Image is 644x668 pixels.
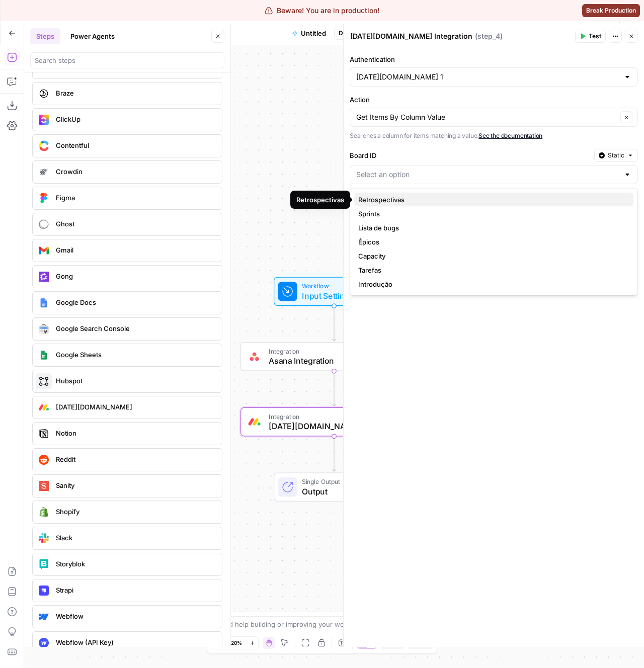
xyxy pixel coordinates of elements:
[56,480,214,490] span: Sanity
[249,416,261,428] img: monday_icon.png
[594,149,638,162] button: Static
[358,223,625,233] span: Lista de bugs
[332,436,336,471] g: Edge from step_4 to end
[39,272,49,282] img: gong_icon.png
[39,219,49,229] img: ghost-logo-orb.png
[358,251,625,261] span: Capacity
[39,455,49,465] img: reddit_icon.png
[302,485,368,497] span: Output
[56,637,214,647] span: Webflow (API Key)
[56,219,214,229] span: Ghost
[56,271,214,281] span: Gong
[56,140,214,150] span: Contentful
[582,4,640,17] button: Break Production
[39,638,49,648] img: webflow_logo_icon_169218.png
[56,533,214,543] span: Slack
[478,132,542,139] a: See the documentation
[350,95,638,105] label: Action
[350,54,638,64] label: Authentication
[249,351,261,363] img: asana_icon.png
[350,188,638,198] p: Select a board, or provide a board ID
[269,347,394,356] span: Integration
[296,195,344,205] div: Retrospectivas
[56,402,214,412] span: [DATE][DOMAIN_NAME]
[39,533,49,543] img: Slack-mark-RGB.png
[240,277,428,306] div: WorkflowInput SettingsInputs
[302,281,362,291] span: Workflow
[30,28,60,44] button: Steps
[350,131,638,141] p: Searches a column for items matching a value.
[356,72,619,82] input: Monday.com 1
[56,376,214,386] span: Hubspot
[39,140,49,151] img: sdasd.png
[39,612,49,622] img: webflow-icon.webp
[350,150,590,160] label: Board ID
[332,306,336,341] g: Edge from start to step_3
[608,151,624,160] span: Static
[39,193,49,203] img: figma_icon.png
[56,323,214,333] span: Google Search Console
[575,30,606,43] button: Test
[56,507,214,517] span: Shopify
[56,245,214,255] span: Gmail
[332,371,336,406] g: Edge from step_3 to step_4
[56,350,214,360] span: Google Sheets
[286,25,332,41] button: Untitled
[39,559,49,569] img: storyblok_icon.png
[240,407,428,437] div: Integration[DATE][DOMAIN_NAME] IntegrationStep 4
[269,411,393,421] span: Integration
[358,265,625,275] span: Tarefas
[356,170,619,180] input: Select an option
[358,237,625,247] span: Épicos
[265,6,379,16] div: Beware! You are in production!
[56,166,214,177] span: Crowdin
[39,481,49,491] img: logo.svg
[39,89,49,99] img: braze_icon.png
[39,402,49,412] img: monday_icon.png
[358,195,625,205] span: Retrospectivas
[56,611,214,621] span: Webflow
[35,55,220,65] input: Search steps
[228,639,242,647] span: 120%
[56,559,214,569] span: Storyblok
[39,350,49,360] img: Group%201%201.png
[39,298,49,308] img: Instagram%20post%20-%201%201.png
[475,31,503,41] span: ( step_4 )
[39,115,49,125] img: clickup_icon.png
[56,297,214,307] span: Google Docs
[301,28,326,38] span: Untitled
[56,88,214,98] span: Braze
[39,507,49,517] img: download.png
[39,429,49,439] img: Notion_app_logo.png
[240,472,428,502] div: Single OutputOutputEnd
[589,32,601,41] span: Test
[56,114,214,124] span: ClickUp
[56,454,214,464] span: Reddit
[240,342,428,371] div: IntegrationAsana IntegrationStep 3
[39,324,49,333] img: google-search-console.svg
[302,477,368,486] span: Single Output
[39,167,49,177] img: crowdin_icon.png
[56,585,214,595] span: Strapi
[350,31,472,41] textarea: [DATE][DOMAIN_NAME] Integration
[64,28,121,44] button: Power Agents
[586,6,636,15] span: Break Production
[56,428,214,438] span: Notion
[39,586,49,596] img: Strapi.monogram.logo.png
[358,209,625,219] span: Sprints
[56,193,214,203] span: Figma
[302,290,362,302] span: Input Settings
[39,245,49,256] img: gmail%20(1).png
[356,112,617,122] input: Get Items By Column Value
[358,279,625,289] span: Introdução
[269,420,393,432] span: [DATE][DOMAIN_NAME] Integration
[269,355,394,367] span: Asana Integration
